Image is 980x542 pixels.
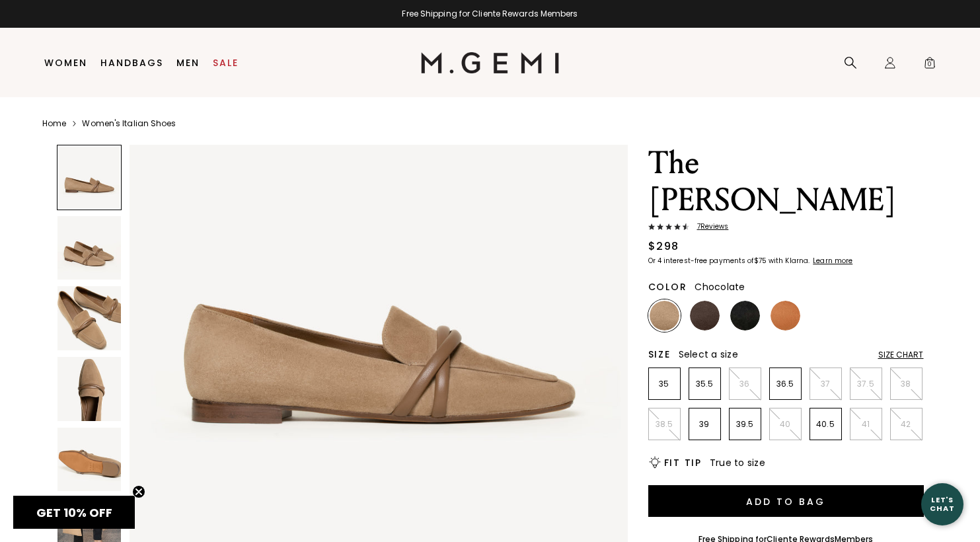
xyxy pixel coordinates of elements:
klarna-placement-style-body: Or 4 interest-free payments of [648,256,754,266]
img: The Brenda [57,216,122,280]
p: 40.5 [810,419,841,430]
h2: Fit Tip [664,457,702,468]
a: Women [44,58,87,68]
p: 39.5 [730,419,761,430]
img: The Brenda [57,357,122,421]
p: 42 [891,419,922,430]
div: Size Chart [878,350,924,360]
h2: Size [648,349,671,360]
p: 36 [730,379,761,389]
img: Black [730,301,760,330]
span: Chocolate [695,280,745,293]
p: 37.5 [850,379,882,389]
span: 7 Review s [689,223,729,231]
p: 38.5 [649,419,680,430]
klarna-placement-style-body: with Klarna [769,256,811,266]
a: 7Reviews [648,223,924,233]
klarna-placement-style-amount: $75 [754,256,767,266]
p: 35.5 [689,379,720,389]
div: Let's Chat [921,496,963,512]
a: Men [176,58,200,68]
p: 40 [770,419,801,430]
p: 41 [850,419,882,430]
img: Biscuit [650,301,679,330]
p: 38 [891,379,922,389]
span: Select a size [679,348,738,361]
h1: The [PERSON_NAME] [648,145,924,219]
a: Handbags [100,58,163,68]
span: 0 [923,59,936,72]
img: Chocolate [690,301,720,330]
p: 36.5 [770,379,801,389]
div: GET 10% OFFClose teaser [13,496,135,529]
h2: Color [648,282,687,292]
p: 39 [689,419,720,430]
div: $298 [648,239,679,254]
img: The Brenda [57,286,122,350]
p: 35 [649,379,680,389]
p: 37 [810,379,841,389]
img: M.Gemi [421,52,559,73]
span: True to size [710,456,765,469]
a: Learn more [811,257,852,265]
a: Sale [213,58,239,68]
a: Home [42,118,66,129]
button: Add to Bag [648,485,924,517]
img: The Brenda [57,428,122,492]
img: Cinnamon [771,301,800,330]
span: GET 10% OFF [36,504,112,521]
a: Women's Italian Shoes [82,118,176,129]
klarna-placement-style-cta: Learn more [813,256,852,266]
button: Close teaser [132,485,145,498]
